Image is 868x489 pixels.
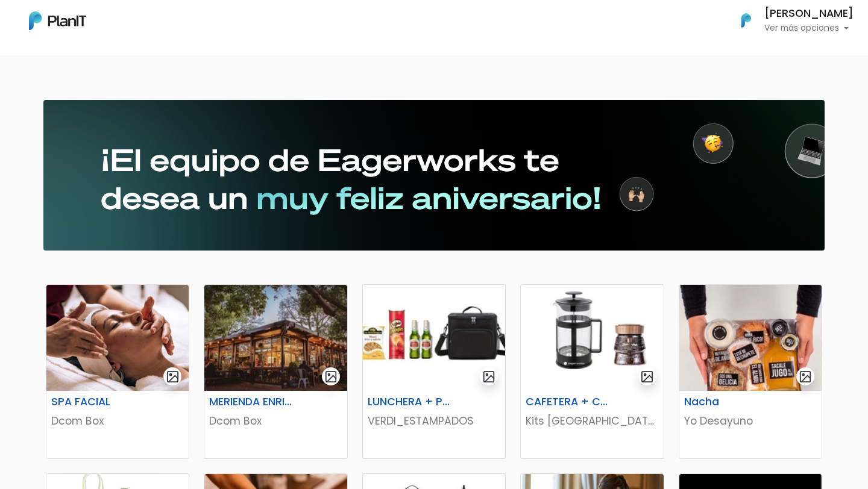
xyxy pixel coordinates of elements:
img: PlanIt Logo [29,11,86,30]
h6: LUNCHERA + PICADA [360,396,459,408]
p: Kits [GEOGRAPHIC_DATA] [526,413,658,429]
img: thumb_63AE2317-F514-41F3-A209-2759B9902972.jpeg [521,285,663,391]
a: gallery-light CAFETERA + CAFÉ [PERSON_NAME] Kits [GEOGRAPHIC_DATA] [520,284,664,459]
p: Yo Desayuno [684,413,817,429]
img: thumb_B5069BE2-F4D7-4801-A181-DF9E184C69A6.jpeg [363,285,505,391]
img: gallery-light [324,370,338,384]
p: Dcom Box [209,413,342,429]
a: gallery-light SPA FACIAL Dcom Box [46,284,189,459]
p: Dcom Box [51,413,184,429]
a: gallery-light LUNCHERA + PICADA VERDI_ESTAMPADOS [362,284,506,459]
img: PlanIt Logo [733,7,759,34]
h6: SPA FACIAL [44,396,142,408]
img: gallery-light [166,370,180,384]
img: gallery-light [640,370,654,384]
button: PlanIt Logo [PERSON_NAME] Ver más opciones [726,5,854,36]
a: gallery-light Nacha Yo Desayuno [679,284,822,459]
h6: [PERSON_NAME] [764,8,854,19]
img: thumb_D894C8AE-60BF-4788-A814-9D6A2BE292DF.jpeg [679,285,822,391]
img: gallery-light [482,370,496,384]
img: gallery-light [799,370,813,384]
img: thumb_2AAA59ED-4AB8-4286-ADA8-D238202BF1A2.jpeg [46,285,189,391]
a: gallery-light MERIENDA ENRIQUETA CAFÉ Dcom Box [204,284,347,459]
p: VERDI_ESTAMPADOS [368,413,500,429]
h6: MERIENDA ENRIQUETA CAFÉ [202,396,300,408]
p: Ver más opciones [764,24,854,33]
h6: Nacha [677,396,775,408]
h6: CAFETERA + CAFÉ [PERSON_NAME] [518,396,617,408]
img: thumb_6349CFF3-484F-4BCD-9940-78224EC48F4B.jpeg [204,285,347,391]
